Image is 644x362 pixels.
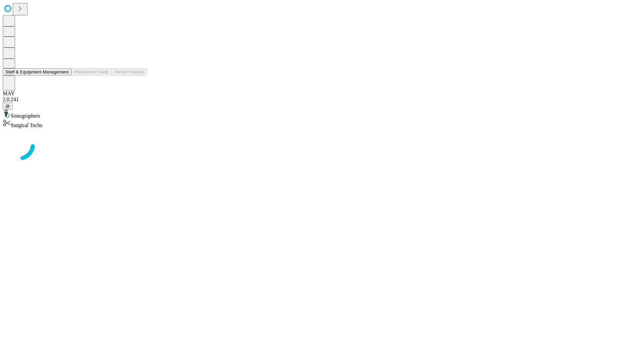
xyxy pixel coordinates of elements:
[3,97,641,103] div: 2.0.241
[71,68,112,75] button: Preference Cards
[3,110,641,119] div: Sonographers
[5,104,10,109] span: @
[112,68,147,75] button: Tenant Params
[3,119,641,128] div: Surgical Techs
[3,68,71,75] button: Staff & Equipment Management
[3,90,641,97] div: MAY
[3,103,13,110] button: @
